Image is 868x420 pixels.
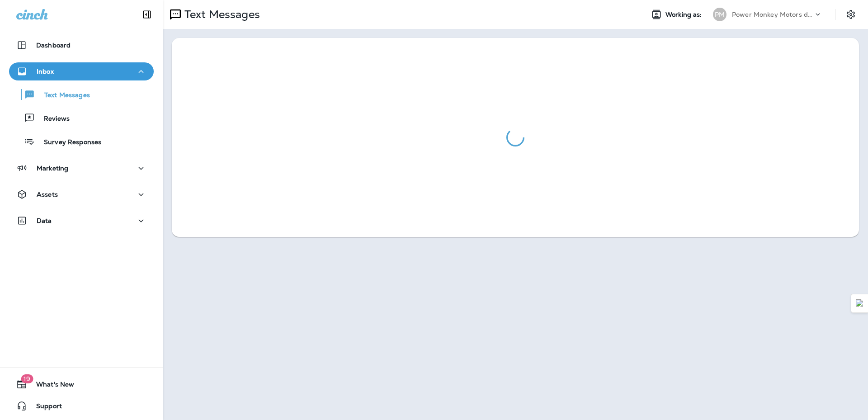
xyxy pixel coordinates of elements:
[37,68,54,75] p: Inbox
[37,165,68,172] p: Marketing
[713,8,726,21] div: PM
[21,374,33,383] span: 19
[9,109,154,127] button: Reviews
[27,402,62,413] span: Support
[9,85,154,104] button: Text Messages
[134,5,160,24] button: Collapse Sidebar
[27,381,74,392] span: What's New
[37,191,58,198] p: Assets
[9,62,154,80] button: Inbox
[9,185,154,203] button: Assets
[9,36,154,54] button: Dashboard
[35,138,101,147] p: Survey Responses
[181,8,260,21] p: Text Messages
[9,212,154,230] button: Data
[35,115,70,123] p: Reviews
[36,42,71,49] p: Dashboard
[35,91,90,100] p: Text Messages
[9,159,154,177] button: Marketing
[732,11,813,18] p: Power Monkey Motors dba Grease Monkey 1120
[856,299,864,307] img: Detect Auto
[9,375,154,393] button: 19What's New
[9,397,154,415] button: Support
[9,132,154,151] button: Survey Responses
[37,217,52,224] p: Data
[665,11,704,19] span: Working as:
[843,6,859,23] button: Settings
